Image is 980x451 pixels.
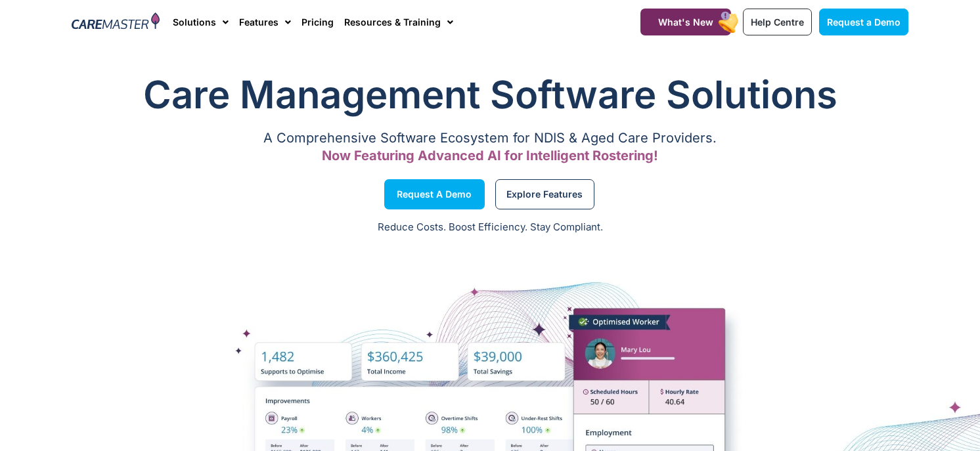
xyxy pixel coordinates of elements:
span: Explore Features [506,191,583,198]
span: Now Featuring Advanced AI for Intelligent Rostering! [322,148,658,163]
a: Explore Features [495,179,594,209]
h1: Care Management Software Solutions [72,68,908,121]
a: What's New [640,9,731,35]
a: Request a Demo [819,9,908,35]
img: CareMaster Logo [72,12,160,32]
a: Help Centre [743,9,812,35]
span: What's New [658,16,713,28]
p: Reduce Costs. Boost Efficiency. Stay Compliant. [8,220,972,235]
span: Request a Demo [827,16,901,28]
p: A Comprehensive Software Ecosystem for NDIS & Aged Care Providers. [72,134,908,142]
span: Request a Demo [397,191,472,198]
a: Request a Demo [384,179,485,209]
span: Help Centre [751,16,804,28]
